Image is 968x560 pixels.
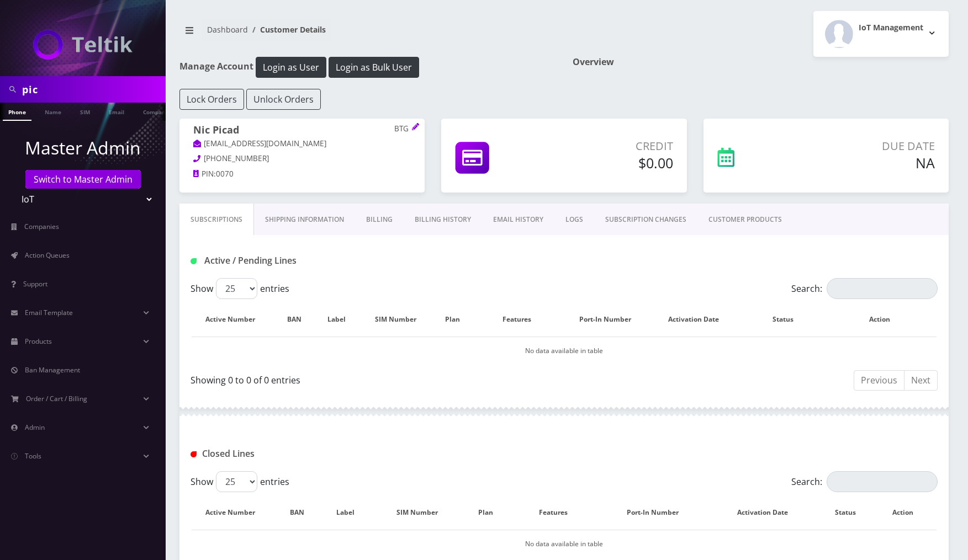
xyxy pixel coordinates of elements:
[744,303,833,335] th: Status: activate to sort column ascending
[880,497,937,529] th: Action : activate to sort column ascending
[216,278,257,299] select: Showentries
[25,170,141,189] a: Switch to Master Admin
[179,204,254,236] a: Subscriptions
[25,308,73,317] span: Email Template
[192,303,280,335] th: Active Number: activate to sort column ascending
[179,18,556,50] nav: breadcrumb
[39,103,67,120] a: Name
[253,60,329,72] a: Login as User
[281,303,319,335] th: BAN: activate to sort column ascending
[75,103,96,120] a: SIM
[469,497,514,529] th: Plan: activate to sort column ascending
[191,278,289,299] label: Show entries
[25,337,52,346] span: Products
[795,138,935,154] p: Due Date
[553,154,673,171] h5: $0.00
[193,169,216,180] a: PIN:
[207,24,248,35] a: Dashboard
[394,124,411,134] p: BTG
[33,30,133,60] img: IoT
[329,60,419,72] a: Login as Bulk User
[191,449,429,459] h1: Closed Lines
[834,303,937,335] th: Action: activate to sort column ascending
[204,153,269,163] span: [PHONE_NUMBER]
[827,278,938,299] input: Search:
[191,471,289,492] label: Show entries
[827,471,938,492] input: Search:
[23,279,47,289] span: Support
[594,204,697,236] a: SUBSCRIPTION CHANGES
[478,303,567,335] th: Features: activate to sort column ascending
[604,497,713,529] th: Port-In Number: activate to sort column ascending
[193,138,326,150] a: [EMAIL_ADDRESS][DOMAIN_NAME]
[329,57,419,78] button: Login as Bulk User
[193,124,411,138] h1: Nic Picad
[355,204,404,236] a: Billing
[191,255,429,266] h1: Active / Pending Lines
[191,451,197,457] img: Closed Lines
[3,103,31,121] a: Phone
[714,497,822,529] th: Activation Date: activate to sort column ascending
[22,79,163,100] input: Search in Company
[439,303,477,335] th: Plan: activate to sort column ascending
[813,11,949,57] button: IoT Management
[137,103,174,120] a: Company
[179,89,244,110] button: Lock Orders
[25,250,70,260] span: Action Queues
[216,169,234,179] span: 0070
[377,497,468,529] th: SIM Number: activate to sort column ascending
[191,369,556,387] div: Showing 0 to 0 of 0 entries
[256,57,326,78] button: Login as User
[179,57,556,78] h1: Manage Account
[248,24,326,35] li: Customer Details
[24,222,59,231] span: Companies
[655,303,743,335] th: Activation Date: activate to sort column ascending
[553,138,673,154] p: Credit
[192,337,937,365] td: No data available in table
[515,497,603,529] th: Features: activate to sort column ascending
[573,57,949,67] h1: Overview
[854,370,904,391] a: Previous
[697,204,793,236] a: CUSTOMER PRODUCTS
[791,278,938,299] label: Search:
[904,370,938,391] a: Next
[216,471,257,492] select: Showentries
[281,497,325,529] th: BAN: activate to sort column ascending
[823,497,879,529] th: Status: activate to sort column ascending
[25,423,45,432] span: Admin
[191,258,197,264] img: Active / Pending Lines
[326,497,376,529] th: Label: activate to sort column ascending
[254,204,355,236] a: Shipping Information
[791,471,938,492] label: Search:
[103,103,130,120] a: Email
[795,154,935,171] h5: NA
[364,303,438,335] th: SIM Number: activate to sort column ascending
[568,303,654,335] th: Port-In Number: activate to sort column ascending
[26,394,87,403] span: Order / Cart / Billing
[25,451,41,461] span: Tools
[404,204,482,236] a: Billing History
[192,497,280,529] th: Active Number: activate to sort column descending
[25,365,80,375] span: Ban Management
[246,89,321,110] button: Unlock Orders
[320,303,363,335] th: Label: activate to sort column ascending
[859,23,923,33] h2: IoT Management
[482,204,554,236] a: EMAIL HISTORY
[554,204,594,236] a: LOGS
[192,530,937,558] td: No data available in table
